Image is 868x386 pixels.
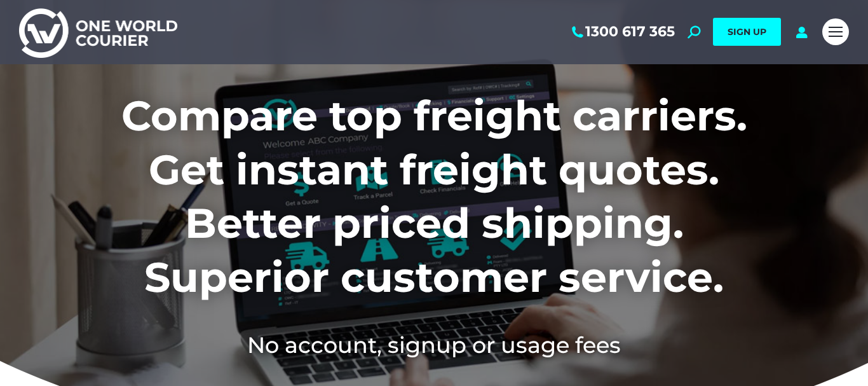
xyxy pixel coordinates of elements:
[713,18,781,46] a: SIGN UP
[37,329,831,361] h2: No account, signup or usage fees
[569,24,675,40] a: 1300 617 365
[728,26,766,38] span: SIGN UP
[19,6,177,58] img: One World Courier
[37,89,831,304] h1: Compare top freight carriers. Get instant freight quotes. Better priced shipping. Superior custom...
[822,18,849,45] a: Mobile menu icon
